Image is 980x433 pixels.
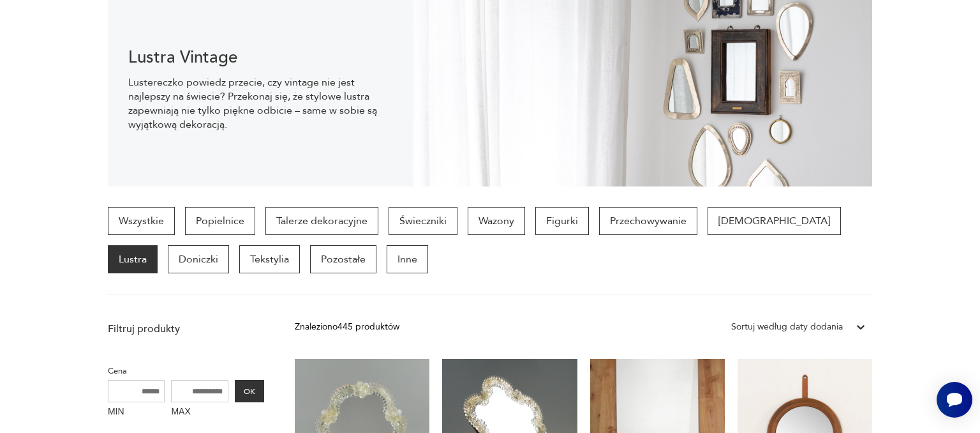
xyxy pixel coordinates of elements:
[108,402,165,423] label: MIN
[295,320,399,334] div: Znaleziono 445 produktów
[265,207,378,235] a: Talerze dekoracyjne
[937,382,972,418] iframe: Smartsupp widget button
[468,207,525,235] a: Wazony
[239,245,300,273] a: Tekstylia
[535,207,589,235] a: Figurki
[731,320,843,334] div: Sortuj według daty dodania
[108,245,158,273] a: Lustra
[185,207,255,235] a: Popielnice
[128,50,393,65] h1: Lustra Vintage
[310,245,376,273] a: Pozostałe
[108,364,264,378] p: Cena
[599,207,697,235] a: Przechowywanie
[235,380,264,402] button: OK
[171,402,228,423] label: MAX
[128,75,393,132] p: Lustereczko powiedz przecie, czy vintage nie jest najlepszy na świecie? Przekonaj się, że stylowe...
[168,245,229,273] a: Doniczki
[708,207,841,235] a: [DEMOGRAPHIC_DATA]
[387,245,428,273] a: Inne
[389,207,457,235] a: Świeczniki
[108,322,264,336] p: Filtruj produkty
[108,207,175,235] a: Wszystkie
